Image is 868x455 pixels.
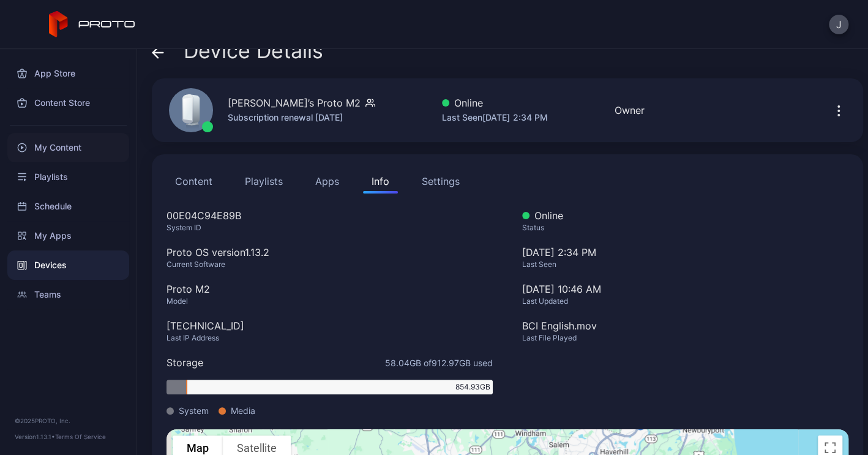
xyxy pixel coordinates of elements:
button: Info [363,169,398,194]
div: Subscription renewal [DATE] [228,110,375,125]
button: Playlists [236,169,291,194]
div: Proto M2 [166,282,493,296]
div: Online [442,96,547,110]
a: Playlists [7,162,129,192]
a: Teams [7,280,129,309]
div: Last Updated [522,296,848,306]
div: Owner [615,103,645,118]
div: Last Seen [DATE] 2:34 PM [442,110,547,125]
div: BCI English.mov [522,318,848,333]
span: 854.93 GB [455,382,490,393]
button: Settings [413,169,468,194]
span: Device Details [184,39,323,62]
div: Storage [166,355,203,370]
a: My Apps [7,221,129,250]
div: © 2025 PROTO, Inc. [15,416,122,426]
a: Terms Of Service [55,433,106,440]
button: J [829,15,848,34]
div: Proto OS version 1.13.2 [166,245,493,260]
div: [DATE] 2:34 PM [522,245,848,282]
div: Last File Played [522,333,848,343]
div: [DATE] 10:46 AM [522,282,848,296]
div: Last Seen [522,260,848,269]
span: Media [231,404,255,417]
div: Current Software [166,260,493,269]
span: System [179,404,209,417]
div: Status [522,223,848,233]
div: System ID [166,223,493,233]
a: Content Store [7,88,129,118]
div: Last IP Address [166,333,493,343]
div: 00E04C94E89B [166,208,493,223]
div: Model [166,296,493,306]
a: App Store [7,59,129,88]
a: Schedule [7,192,129,221]
div: [TECHNICAL_ID] [166,318,493,333]
div: Online [522,208,848,223]
div: Info [372,174,389,189]
a: My Content [7,133,129,162]
div: Settings [422,174,460,189]
button: Apps [307,169,348,194]
button: Content [166,169,221,194]
div: [PERSON_NAME]’s Proto M2 [228,96,361,110]
span: Version 1.13.1 • [15,433,55,440]
a: Devices [7,250,129,280]
span: 58.04 GB of 912.97 GB used [385,356,493,369]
